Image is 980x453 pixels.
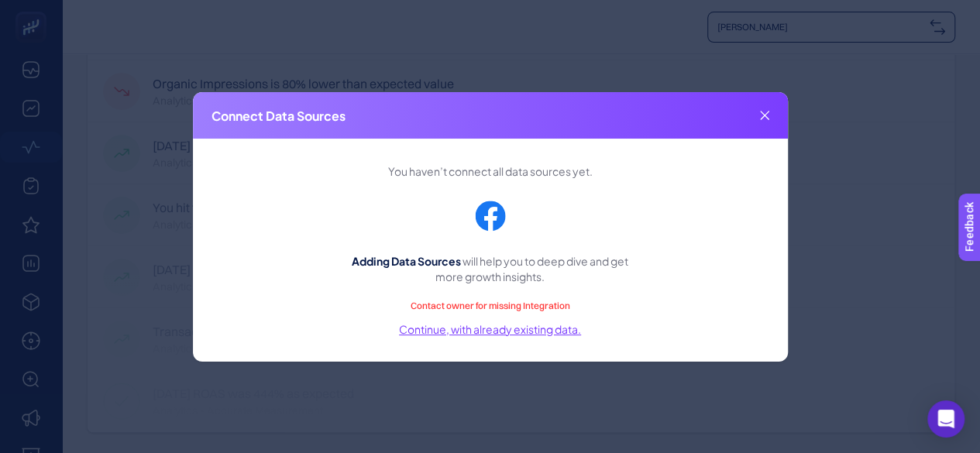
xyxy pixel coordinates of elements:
button: Continue, with already existing data. [399,321,581,337]
p: You haven’t connect all data sources yet. [388,163,593,179]
p: Contact owner for missing Integration [411,300,570,312]
h2: Connect Data Sources [211,106,346,125]
span: Adding Data Sources [352,252,461,269]
span: Feedback [9,5,59,17]
div: Open Intercom Messenger [927,400,965,438]
span: will help you to deep dive and get more growth insights. [435,252,628,285]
